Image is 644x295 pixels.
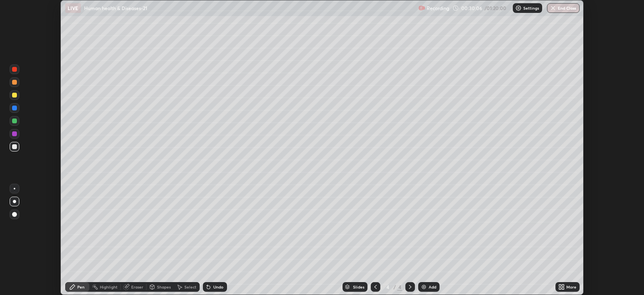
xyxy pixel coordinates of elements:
[427,5,449,11] p: Recording
[393,285,396,289] div: /
[550,5,556,11] img: end-class-cross
[68,5,78,11] p: LIVE
[397,283,402,291] div: 4
[213,285,223,289] div: Undo
[100,285,118,289] div: Highlight
[429,285,436,289] div: Add
[84,5,147,11] p: Human health & Diseases-21
[184,285,196,289] div: Select
[353,285,364,289] div: Slides
[384,285,392,289] div: 4
[77,285,85,289] div: Pen
[547,3,580,13] button: End Class
[421,284,427,290] img: add-slide-button
[131,285,143,289] div: Eraser
[157,285,171,289] div: Shapes
[515,5,522,11] img: class-settings-icons
[566,285,576,289] div: More
[419,5,425,11] img: recording.375f2c34.svg
[523,6,539,10] p: Settings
